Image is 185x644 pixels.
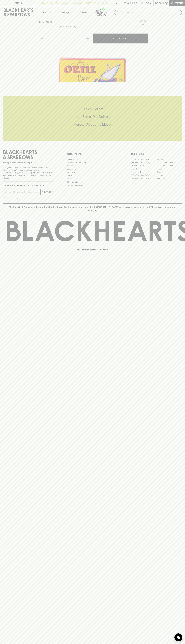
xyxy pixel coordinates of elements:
[67,164,118,167] a: Careers
[39,21,45,23] a: HOME
[145,2,151,5] p: Login
[5,206,180,212] p: Blackhearts & Sparrows acknowledges the traditional Custodians of land throughout [GEOGRAPHIC_DAT...
[171,2,183,5] p: Checkout
[3,161,54,164] p: Sibling owned and run since [DATE]
[67,161,118,164] a: Business & Bulk Gifting
[14,2,23,5] p: FIND US
[67,158,118,161] a: Bottle Drop FAQ's
[156,164,182,167] a: [GEOGRAPHIC_DATA]
[156,167,182,170] a: Fitzroy
[3,166,54,179] p: It is against the law to sell or supply alcohol to, or to obtain alcohol on behalf of a person un...
[131,164,156,167] a: Brunswick West
[56,6,74,18] a: Tastings
[41,189,54,195] button: SUBSCRIBE
[67,152,118,156] p: OTHER AREAS
[155,2,162,5] p: $0.00
[61,11,69,14] p: Tastings
[67,177,118,180] a: Privacy Policy
[3,107,182,111] h5: Click & Collect
[3,184,54,187] p: Subscribe to The Blackhearts Newsletter
[67,180,118,184] a: Shipping Information
[131,174,156,177] a: [GEOGRAPHIC_DATA]
[59,25,76,28] button: Add to wishlist
[156,170,182,174] a: Geelong
[67,171,118,174] a: Gift Cards
[131,177,156,180] a: [GEOGRAPHIC_DATA]
[166,2,167,4] p: 0
[177,636,180,639] img: bubble-icon
[131,170,156,174] a: Fitzroy North
[42,11,47,14] p: Shop
[67,167,118,171] a: Contact Us
[67,184,118,187] a: Terms & Conditions
[74,6,93,18] a: Stores
[67,174,118,177] a: FAQ's
[37,27,148,82] img: 43825.png
[121,10,180,15] input: Try "Pinot noir"
[139,19,147,26] button: Add to wishlist
[3,122,182,127] h5: Across Melbourne Metro
[113,37,127,40] p: ADD TO CART
[131,158,156,161] a: [GEOGRAPHIC_DATA]
[93,34,148,43] button: ADD TO CART
[5,190,40,194] input: e.g. jane@blackheartsandsparrows.com.au
[156,177,182,180] a: Thornbury
[42,191,53,194] p: SUBSCRIBE
[47,21,53,23] a: SHOP
[131,161,156,164] a: [GEOGRAPHIC_DATA]
[127,2,137,5] p: Wishlist
[131,152,182,156] p: OUR STORES
[3,114,182,119] h5: Uber Same-Day Delivery
[3,96,182,141] div: Call to action block
[37,6,56,18] button: Shop
[156,161,182,164] a: [GEOGRAPHIC_DATA]
[29,172,53,174] strong: Liquor License #32064953
[80,11,87,14] p: Stores
[156,158,182,161] a: Braddon
[156,174,182,177] a: Prahran
[131,167,156,170] a: Elwood
[3,197,54,199] p: We will never spam you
